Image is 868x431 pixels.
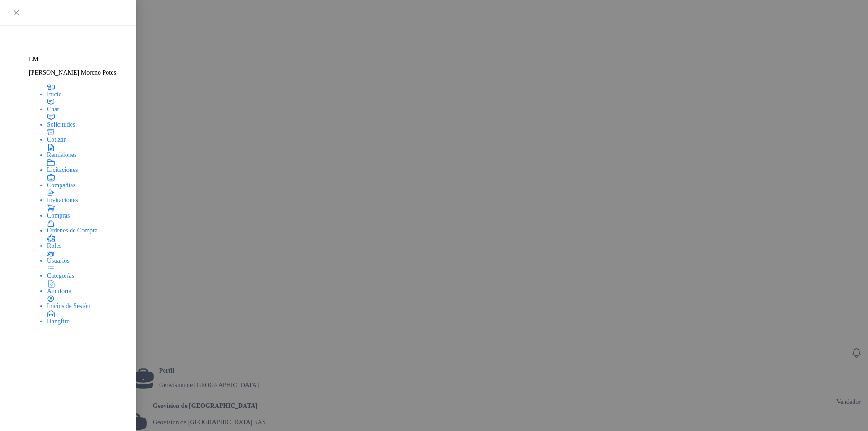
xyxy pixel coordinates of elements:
img: Logo peakr [29,43,75,54]
span: Inicios de Sesión [47,303,90,309]
span: Órdenes de Compra [47,227,98,234]
a: Compras [47,204,125,219]
a: Categorías [47,265,125,279]
img: Logo peakr [75,45,89,54]
span: Auditoria [47,288,71,294]
a: Chat [47,98,125,114]
a: Solicitudes [47,113,125,128]
p: [PERSON_NAME] Moreno Potes [29,69,125,76]
span: Usuarios [47,257,70,264]
a: Roles [47,234,125,250]
a: Auditoria [47,279,125,295]
a: Usuarios [47,250,125,265]
a: Hangfire [47,310,125,325]
a: Inicio [47,83,125,98]
a: Inicios de Sesión [47,295,125,310]
a: Licitaciones [47,159,125,174]
a: Remisiones [47,143,125,159]
span: Categorías [47,272,74,279]
div: LM [29,56,125,63]
a: Compañías [47,174,125,189]
span: Chat [47,106,59,113]
a: Cotizar [47,128,125,144]
span: Licitaciones [47,166,78,173]
span: Cotizar [47,136,66,143]
span: Hangfire [47,318,70,325]
span: Compañías [47,182,75,189]
span: Inicio [47,91,62,98]
span: Compras [47,212,70,219]
button: Close [11,7,22,18]
a: Invitaciones [47,189,125,204]
span: Invitaciones [47,197,78,204]
span: Solicitudes [47,121,75,128]
span: Roles [47,242,61,249]
span: close [13,9,20,16]
a: Órdenes de Compra [47,219,125,235]
span: Remisiones [47,152,76,158]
